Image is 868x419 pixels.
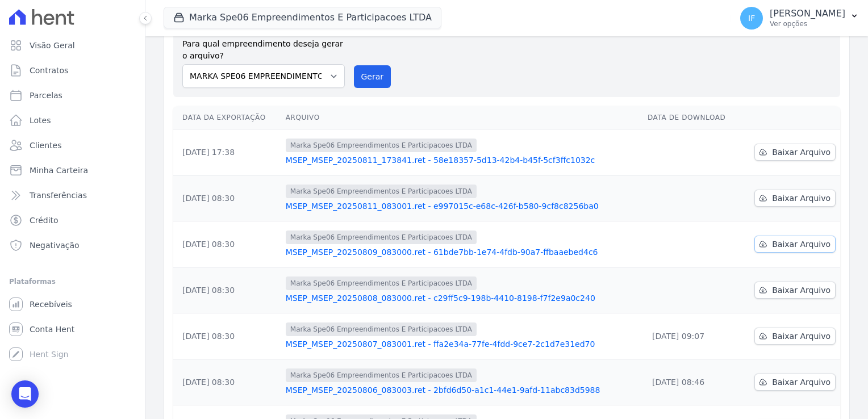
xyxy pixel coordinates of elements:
[30,65,68,76] span: Contratos
[354,65,391,88] button: Gerar
[772,146,831,158] span: Baixar Arquivo
[286,276,477,290] span: Marka Spe06 Empreendimentos E Participacoes LTDA
[754,236,836,253] a: Baixar Arquivo
[173,267,281,313] td: [DATE] 08:30
[286,185,477,198] span: Marka Spe06 Empreendimentos E Participacoes LTDA
[286,338,639,350] a: MSEP_MSEP_20250807_083001.ret - ffa2e34a-77fe-4fdd-9ce7-2c1d7e31ed70
[772,376,831,388] span: Baixar Arquivo
[5,134,140,157] a: Clientes
[5,293,140,316] a: Recebíveis
[770,8,845,19] p: [PERSON_NAME]
[164,7,441,28] button: Marka Spe06 Empreendimentos E Participacoes LTDA
[11,380,39,408] div: Open Intercom Messenger
[5,318,140,341] a: Conta Hent
[286,231,477,244] span: Marka Spe06 Empreendimentos E Participacoes LTDA
[5,184,140,207] a: Transferências
[772,238,831,250] span: Baixar Arquivo
[754,374,836,391] a: Baixar Arquivo
[9,275,136,288] div: Plataformas
[754,328,836,345] a: Baixar Arquivo
[286,368,477,382] span: Marka Spe06 Empreendimentos E Participacoes LTDA
[173,106,281,129] th: Data da Exportação
[772,192,831,204] span: Baixar Arquivo
[5,59,140,82] a: Contratos
[643,359,740,405] td: [DATE] 08:46
[5,109,140,132] a: Lotes
[173,129,281,175] td: [DATE] 17:38
[286,139,477,152] span: Marka Spe06 Empreendimentos E Participacoes LTDA
[30,190,87,201] span: Transferências
[5,209,140,232] a: Crédito
[30,299,72,310] span: Recebíveis
[5,159,140,182] a: Minha Carteira
[643,106,740,129] th: Data de Download
[286,154,639,166] a: MSEP_MSEP_20250811_173841.ret - 58e18357-5d13-42b4-b45f-5cf3ffc1032c
[5,34,140,57] a: Visão Geral
[770,19,845,28] p: Ver opções
[173,359,281,405] td: [DATE] 08:30
[182,33,345,62] label: Para qual empreendimento deseja gerar o arquivo?
[30,40,75,51] span: Visão Geral
[30,140,61,151] span: Clientes
[643,313,740,359] td: [DATE] 09:07
[772,284,831,296] span: Baixar Arquivo
[173,175,281,221] td: [DATE] 08:30
[754,190,836,207] a: Baixar Arquivo
[30,115,51,126] span: Lotes
[30,240,80,251] span: Negativação
[30,90,62,101] span: Parcelas
[286,322,477,336] span: Marka Spe06 Empreendimentos E Participacoes LTDA
[731,2,868,34] button: IF [PERSON_NAME] Ver opções
[754,282,836,299] a: Baixar Arquivo
[748,14,755,22] span: IF
[286,246,639,258] a: MSEP_MSEP_20250809_083000.ret - 61bde7bb-1e74-4fdb-90a7-ffbaaebed4c6
[30,324,74,335] span: Conta Hent
[754,144,836,161] a: Baixar Arquivo
[5,84,140,107] a: Parcelas
[173,313,281,359] td: [DATE] 08:30
[5,234,140,257] a: Negativação
[30,215,59,226] span: Crédito
[286,200,639,212] a: MSEP_MSEP_20250811_083001.ret - e997015c-e68c-426f-b580-9cf8c8256ba0
[173,221,281,267] td: [DATE] 08:30
[286,384,639,396] a: MSEP_MSEP_20250806_083003.ret - 2bfd6d50-a1c1-44e1-9afd-11abc83d5988
[772,330,831,342] span: Baixar Arquivo
[30,165,88,176] span: Minha Carteira
[286,292,639,304] a: MSEP_MSEP_20250808_083000.ret - c29ff5c9-198b-4410-8198-f7f2e9a0c240
[281,106,643,129] th: Arquivo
